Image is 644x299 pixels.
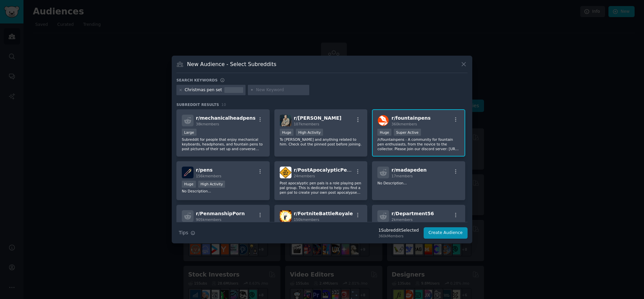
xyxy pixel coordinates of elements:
span: 150k members [294,218,319,222]
p: No Description... [377,181,460,185]
span: r/ pens [196,167,213,173]
span: r/ PostApocalypticPenPal [294,167,359,173]
img: pens [182,167,194,178]
h3: Search keywords [176,78,218,82]
img: dostoevsky [280,115,291,126]
img: PostApocalypticPenPal [280,167,291,178]
span: r/ Department56 [391,211,434,216]
span: 24 members [294,174,315,178]
span: 2k members [391,218,413,222]
div: Huge [377,129,391,136]
div: Large [182,129,197,136]
span: Tips [179,229,188,236]
input: New Keyword [256,87,307,93]
div: 360k Members [378,234,419,238]
span: r/ FortniteBattleRoyale [294,211,353,216]
span: Subreddit Results [176,102,219,107]
div: Super Active [394,129,421,136]
div: Huge [182,181,196,188]
div: High Activity [198,181,225,188]
p: To [PERSON_NAME] and anything related to him. Check out the pinned post before joining. [280,137,362,146]
p: Subreddit for people that enjoy mechanical keyboards, headphones, and fountain pens to post pictu... [182,137,264,151]
span: r/ PenmanshipPorn [196,211,245,216]
span: 17 members [391,174,413,178]
button: Create Audience [424,227,468,239]
div: High Activity [296,129,323,136]
p: No Description... [182,189,264,193]
img: FortniteBattleRoyale [280,210,291,222]
span: 156k members [196,174,221,178]
button: Tips [176,227,198,239]
span: 10 [221,103,226,107]
span: 905k members [196,218,221,222]
p: Post apocalyptic pen pals is a role playing pen pal group. This is dedicated to help you find a p... [280,181,362,195]
span: r/ [PERSON_NAME] [294,115,341,121]
span: 38k members [196,122,219,126]
div: Christmas pen set [185,87,222,93]
div: Huge [280,129,294,136]
h3: New Audience - Select Subreddits [187,61,276,68]
img: fountainpens [377,115,389,126]
span: r/ mechanicalheadpens [196,115,256,121]
span: 360k members [391,122,417,126]
p: /r/fountainpens - A community for fountain pen enthusiasts, from the novice to the collector. Ple... [377,137,460,151]
div: 1 Subreddit Selected [378,228,419,234]
span: r/ fountainpens [391,115,430,121]
span: 107k members [294,122,319,126]
span: r/ madapeden [391,167,427,173]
